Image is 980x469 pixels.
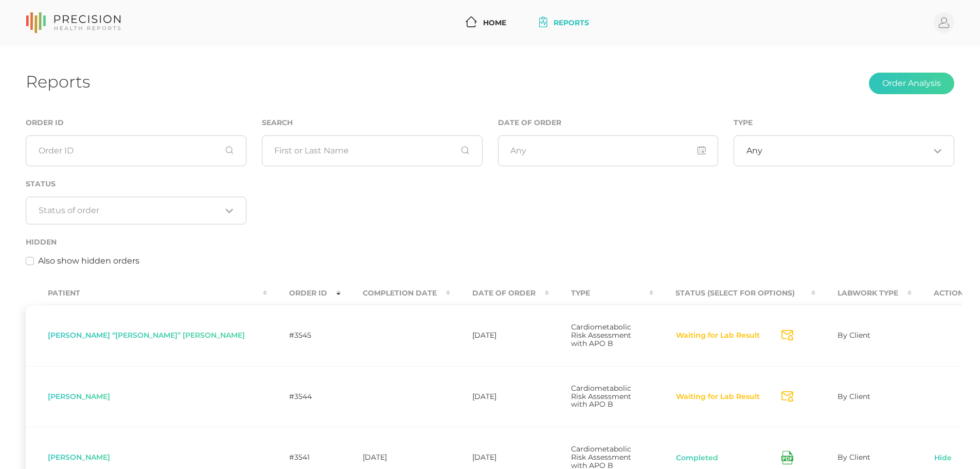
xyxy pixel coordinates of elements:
[450,366,549,427] td: [DATE]
[838,453,870,462] span: By Client
[48,331,245,340] span: [PERSON_NAME] “[PERSON_NAME]” [PERSON_NAME]
[571,384,631,409] span: Cardiometabolic Risk Assessment with APO B
[450,282,549,305] th: Date Of Order : activate to sort column ascending
[498,135,719,166] input: Any
[838,331,870,340] span: By Client
[26,180,56,188] label: Status
[26,238,57,247] label: Hidden
[762,146,930,156] input: Search for option
[549,282,653,305] th: Type : activate to sort column ascending
[48,453,110,462] span: [PERSON_NAME]
[675,453,719,463] button: Completed
[262,135,483,166] input: First or Last Name
[815,282,912,305] th: Labwork Type : activate to sort column ascending
[267,305,341,366] td: #3545
[869,73,954,94] button: Order Analysis
[838,392,870,401] span: By Client
[653,282,815,305] th: Status (Select for Options) : activate to sort column ascending
[262,118,293,127] label: Search
[746,146,762,156] span: Any
[461,13,510,32] a: Home
[498,118,561,127] label: Date of Order
[675,392,760,402] button: Waiting for Lab Result
[781,391,793,402] svg: Send Notification
[48,392,110,401] span: [PERSON_NAME]
[450,305,549,366] td: [DATE]
[675,331,760,341] button: Waiting for Lab Result
[571,322,631,348] span: Cardiometabolic Risk Assessment with APO B
[734,135,954,166] div: Search for option
[267,366,341,427] td: #3544
[341,282,450,305] th: Completion Date : activate to sort column ascending
[535,13,593,32] a: Reports
[26,197,246,224] div: Search for option
[734,118,753,127] label: Type
[38,255,139,267] label: Also show hidden orders
[26,135,246,166] input: Order ID
[781,330,793,341] svg: Send Notification
[26,72,90,92] h1: Reports
[26,118,64,127] label: Order ID
[39,205,222,216] input: Search for option
[934,453,952,463] a: Hide
[267,282,341,305] th: Order ID : activate to sort column ascending
[26,282,267,305] th: Patient : activate to sort column ascending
